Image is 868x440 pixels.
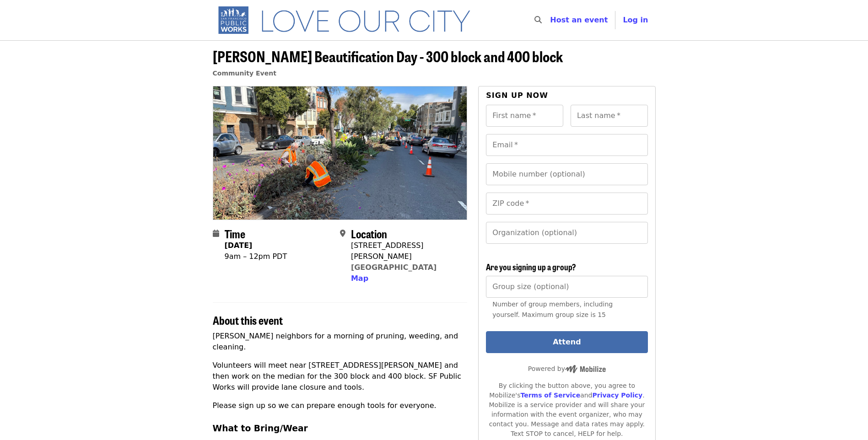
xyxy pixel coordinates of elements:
a: Terms of Service [520,392,580,399]
img: Guerrero Beautification Day - 300 block and 400 block organized by SF Public Works [213,86,467,219]
input: Mobile number (optional) [486,163,647,185]
input: First name [486,105,563,127]
p: Volunteers will meet near [STREET_ADDRESS][PERSON_NAME] and then work on the median for the 300 b... [213,360,468,393]
span: Number of group members, including yourself. Maximum group size is 15 [492,300,613,318]
i: calendar icon [213,229,219,238]
span: Time [225,225,245,241]
input: Organization (optional) [486,222,647,244]
input: [object Object] [486,276,647,298]
i: map-marker-alt icon [340,229,345,238]
div: 9am – 12pm PDT [225,251,287,262]
h3: What to Bring/Wear [213,422,468,435]
div: [STREET_ADDRESS][PERSON_NAME] [351,240,460,262]
span: Are you signing up a group? [486,261,576,273]
strong: [DATE] [225,241,253,250]
a: [GEOGRAPHIC_DATA] [351,263,437,272]
span: Map [351,274,368,283]
p: Please sign up so we can prepare enough tools for everyone. [213,400,468,411]
input: Last name [571,105,648,127]
span: [PERSON_NAME] Beautification Day - 300 block and 400 block [213,45,563,67]
i: search icon [534,16,542,24]
img: Powered by Mobilize [565,365,606,373]
a: Community Event [213,70,276,77]
button: Attend [486,331,647,353]
input: Email [486,134,647,156]
button: Map [351,273,368,284]
p: [PERSON_NAME] neighbors for a morning of pruning, weeding, and cleaning. [213,331,468,353]
span: About this event [213,312,283,328]
input: Search [547,9,555,31]
input: ZIP code [486,193,647,215]
img: SF Public Works - Home [213,5,484,35]
span: Sign up now [486,91,548,100]
span: Location [351,225,387,241]
div: By clicking the button above, you agree to Mobilize's and . Mobilize is a service provider and wi... [486,381,647,439]
span: Powered by [528,365,606,372]
button: Log in [615,11,655,29]
span: Log in [623,16,648,24]
a: Privacy Policy [592,392,642,399]
a: Host an event [550,16,608,24]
